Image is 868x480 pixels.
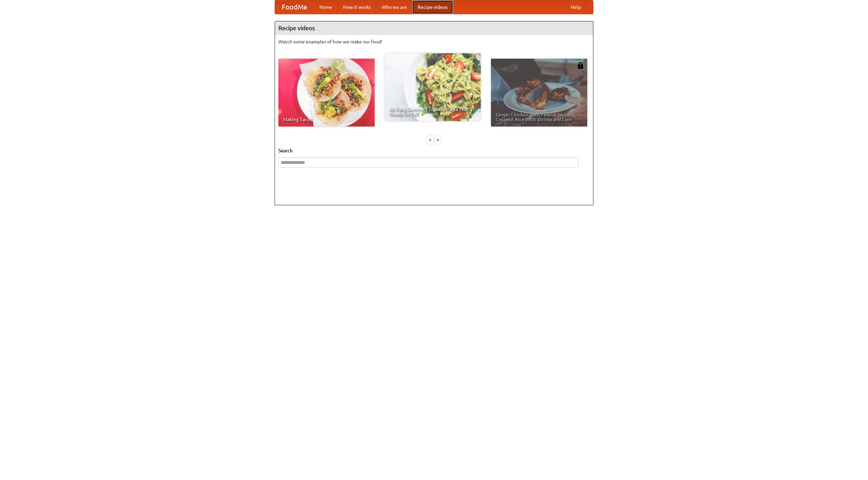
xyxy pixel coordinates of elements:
p: Watch some examples of how we make our food! [278,38,590,45]
a: FoodMe [275,0,314,14]
img: 483408.png [577,62,584,69]
div: « [427,135,433,144]
a: Home [314,0,338,14]
a: How it works [338,0,376,14]
span: An Easy, Summery Tomato Pasta That's Ready for Fall [389,107,476,116]
a: An Easy, Summery Tomato Pasta That's Ready for Fall [384,53,481,121]
h4: Recipe videos [275,21,593,35]
a: Help [565,0,586,14]
h5: Search [278,147,590,154]
a: Who we are [376,0,412,14]
span: Making Tacos [283,117,370,122]
a: Making Tacos [278,59,375,127]
div: » [435,135,441,144]
a: Recipe videos [412,0,453,14]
